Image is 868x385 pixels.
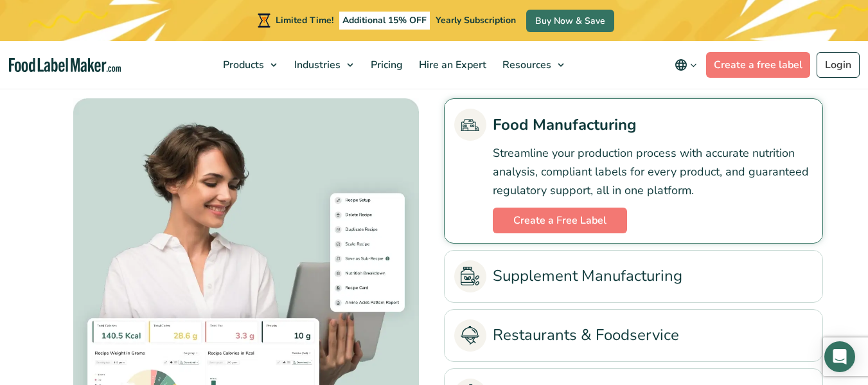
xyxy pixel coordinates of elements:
a: Create a free label [706,52,810,78]
a: Food Manufacturing [454,109,813,141]
a: Products [215,41,283,89]
span: Products [219,58,265,72]
a: Pricing [363,41,408,89]
span: Yearly Subscription [436,14,516,26]
li: Restaurants & Foodservice [444,309,823,362]
span: Limited Time! [276,14,333,26]
a: Restaurants & Foodservice [454,319,813,352]
a: Industries [287,41,360,89]
span: Industries [290,58,342,72]
li: Supplement Manufacturing [444,250,823,303]
span: Pricing [367,58,404,72]
div: Open Intercom Messenger [824,341,855,372]
a: Create a Free Label [493,208,627,233]
li: Food Manufacturing [444,98,823,243]
a: Hire an Expert [411,41,492,89]
a: Supplement Manufacturing [454,260,813,292]
p: Streamline your production process with accurate nutrition analysis, compliant labels for every p... [493,144,813,199]
a: Resources [495,41,571,89]
a: Login [817,52,860,78]
span: Additional 15% OFF [339,12,430,30]
a: Buy Now & Save [526,10,614,32]
span: Resources [499,58,553,72]
span: Hire an Expert [415,58,488,72]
